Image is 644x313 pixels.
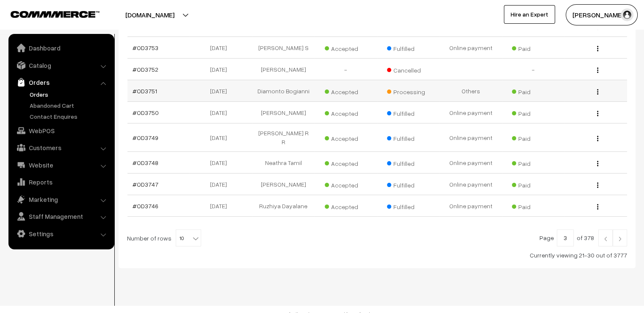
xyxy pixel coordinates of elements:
[133,109,159,116] a: #OD3750
[512,179,554,190] span: Paid
[387,107,429,118] span: Fulfilled
[11,58,111,73] a: Catalog
[325,179,367,190] span: Accepted
[252,80,315,102] td: Diamonto Bogianni
[11,123,111,138] a: WebPOS
[387,85,429,96] span: Processing
[190,80,252,102] td: [DATE]
[133,87,157,95] a: #OD3751
[387,157,429,168] span: Fulfilled
[11,8,85,19] a: COMMMERCE
[597,111,598,116] img: Menu
[127,251,627,260] div: Currently viewing 21-30 out of 3777
[190,102,252,123] td: [DATE]
[252,102,315,123] td: [PERSON_NAME]
[439,80,502,102] td: Others
[387,42,429,53] span: Fulfilled
[11,157,111,173] a: Website
[602,236,609,241] img: Left
[439,152,502,173] td: Online payment
[11,75,111,90] a: Orders
[28,101,111,110] a: Abandoned Cart
[387,64,429,75] span: Cancelled
[512,42,554,53] span: Paid
[133,181,158,188] a: #OD3747
[325,157,367,168] span: Accepted
[28,112,111,121] a: Contact Enquires
[387,132,429,143] span: Fulfilled
[176,230,201,247] span: 10
[176,229,201,246] span: 10
[96,4,204,25] button: [DOMAIN_NAME]
[387,179,429,190] span: Fulfilled
[539,234,554,241] span: Page
[325,132,367,143] span: Accepted
[252,59,315,80] td: [PERSON_NAME]
[127,234,171,243] span: Number of rows
[133,134,158,141] a: #OD3749
[325,107,367,118] span: Accepted
[133,66,158,73] a: #OD3752
[190,195,252,217] td: [DATE]
[11,226,111,241] a: Settings
[252,195,315,217] td: Ruzhiya Dayalane
[512,85,554,96] span: Paid
[387,200,429,211] span: Fulfilled
[439,195,502,217] td: Online payment
[315,59,377,80] td: -
[325,42,367,53] span: Accepted
[512,107,554,118] span: Paid
[190,173,252,195] td: [DATE]
[504,5,555,24] a: Hire an Expert
[252,173,315,195] td: [PERSON_NAME]
[28,90,111,99] a: Orders
[439,37,502,59] td: Online payment
[11,174,111,190] a: Reports
[252,37,315,59] td: [PERSON_NAME] S
[133,159,158,166] a: #OD3748
[11,40,111,56] a: Dashboard
[502,59,565,80] td: -
[190,37,252,59] td: [DATE]
[325,85,367,96] span: Accepted
[190,59,252,80] td: [DATE]
[512,200,554,211] span: Paid
[597,161,598,166] img: Menu
[11,209,111,224] a: Staff Management
[190,123,252,152] td: [DATE]
[577,234,594,241] span: of 378
[512,132,554,143] span: Paid
[11,192,111,207] a: Marketing
[616,236,624,241] img: Right
[11,140,111,155] a: Customers
[133,202,158,210] a: #OD3746
[512,157,554,168] span: Paid
[439,102,502,123] td: Online payment
[133,44,158,51] a: #OD3753
[621,8,633,21] img: user
[190,152,252,173] td: [DATE]
[252,123,315,152] td: [PERSON_NAME] R R
[597,182,598,188] img: Menu
[597,46,598,51] img: Menu
[597,136,598,141] img: Menu
[439,173,502,195] td: Online payment
[252,152,315,173] td: Neathra Tamil
[439,123,502,152] td: Online payment
[597,204,598,210] img: Menu
[325,200,367,211] span: Accepted
[597,67,598,73] img: Menu
[597,89,598,95] img: Menu
[566,4,638,25] button: [PERSON_NAME]
[11,11,100,17] img: COMMMERCE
